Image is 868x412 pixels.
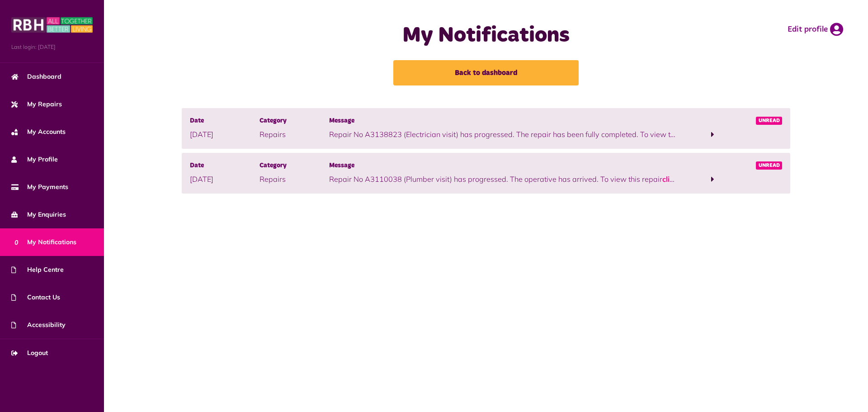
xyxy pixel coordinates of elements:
[11,237,21,247] span: 0
[11,43,93,51] span: Last login: [DATE]
[190,174,259,185] p: [DATE]
[329,161,678,171] span: Message
[11,99,62,109] span: My Repairs
[259,116,329,126] span: Category
[11,348,48,358] span: Logout
[11,72,61,81] span: Dashboard
[11,320,66,330] span: Accessibility
[259,174,329,185] p: Repairs
[11,265,64,275] span: Help Centre
[190,161,259,171] span: Date
[329,174,678,185] p: Repair No A3110038 (Plumber visit) has progressed. The operative has arrived. To view this repair
[259,129,329,140] p: Repairs
[11,155,58,164] span: My Profile
[11,237,76,247] span: My Notifications
[756,117,783,125] span: Unread
[11,16,93,34] img: MyRBH
[329,116,678,126] span: Message
[788,23,843,36] a: Edit profile
[393,60,579,85] a: Back to dashboard
[329,129,678,140] p: Repair No A3138823 (Electrician visit) has progressed. The repair has been fully completed. To vi...
[190,116,259,126] span: Date
[11,293,60,302] span: Contact Us
[305,23,667,49] h1: My Notifications
[11,127,66,137] span: My Accounts
[11,210,66,219] span: My Enquiries
[11,182,68,192] span: My Payments
[756,161,783,170] span: Unread
[259,161,329,171] span: Category
[662,175,694,184] a: click here
[190,129,259,140] p: [DATE]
